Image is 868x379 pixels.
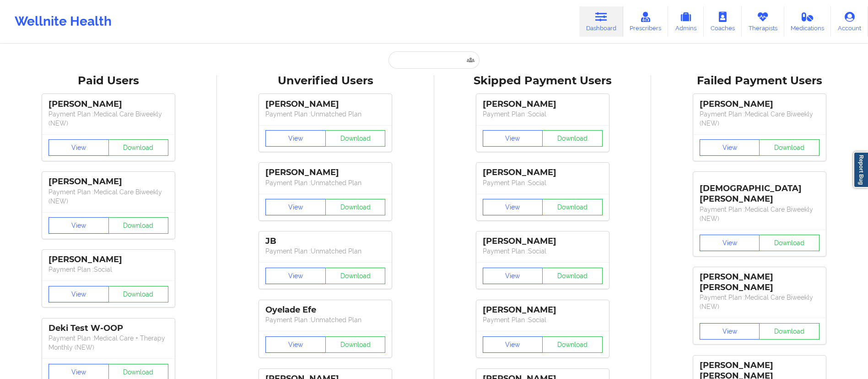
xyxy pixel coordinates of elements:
[542,336,603,353] button: Download
[108,139,169,156] button: Download
[700,293,819,311] p: Payment Plan : Medical Care Biweekly (NEW)
[325,199,386,215] button: Download
[265,268,326,284] button: View
[700,176,819,204] div: [DEMOGRAPHIC_DATA][PERSON_NAME]
[700,110,819,128] p: Payment Plan : Medical Care Biweekly (NEW)
[265,99,385,110] div: [PERSON_NAME]
[700,99,819,110] div: [PERSON_NAME]
[483,305,603,315] div: [PERSON_NAME]
[700,235,760,251] button: View
[853,152,868,188] a: Report Bug
[265,236,385,247] div: JB
[49,323,168,334] div: Deki Test W-OOP
[265,167,385,178] div: [PERSON_NAME]
[49,217,109,234] button: View
[623,6,669,37] a: Prescribers
[483,199,543,215] button: View
[325,336,386,353] button: Download
[759,323,819,340] button: Download
[6,74,210,88] div: Paid Users
[265,178,385,187] p: Payment Plan : Unmatched Plan
[759,235,819,251] button: Download
[542,268,603,284] button: Download
[759,139,819,156] button: Download
[265,247,385,256] p: Payment Plan : Unmatched Plan
[325,268,386,284] button: Download
[831,6,868,37] a: Account
[49,334,168,352] p: Payment Plan : Medical Care + Therapy Monthly (NEW)
[658,74,862,88] div: Failed Payment Users
[483,336,543,353] button: View
[483,99,603,110] div: [PERSON_NAME]
[49,99,168,110] div: [PERSON_NAME]
[704,6,742,37] a: Coaches
[49,254,168,265] div: [PERSON_NAME]
[700,139,760,156] button: View
[265,110,385,119] p: Payment Plan : Unmatched Plan
[668,6,704,37] a: Admins
[483,247,603,256] p: Payment Plan : Social
[742,6,784,37] a: Therapists
[265,305,385,315] div: Oyelade Efe
[223,74,427,88] div: Unverified Users
[700,323,760,340] button: View
[483,236,603,247] div: [PERSON_NAME]
[483,110,603,119] p: Payment Plan : Social
[49,187,168,206] p: Payment Plan : Medical Care Biweekly (NEW)
[700,205,819,223] p: Payment Plan : Medical Care Biweekly (NEW)
[700,272,819,293] div: [PERSON_NAME] [PERSON_NAME]
[49,139,109,156] button: View
[49,176,168,187] div: [PERSON_NAME]
[325,130,386,147] button: Download
[49,265,168,274] p: Payment Plan : Social
[265,315,385,324] p: Payment Plan : Unmatched Plan
[579,6,623,37] a: Dashboard
[483,167,603,178] div: [PERSON_NAME]
[49,286,109,302] button: View
[265,130,326,147] button: View
[49,110,168,128] p: Payment Plan : Medical Care Biweekly (NEW)
[441,74,645,88] div: Skipped Payment Users
[265,199,326,215] button: View
[265,336,326,353] button: View
[483,178,603,187] p: Payment Plan : Social
[784,6,831,37] a: Medications
[483,268,543,284] button: View
[483,315,603,324] p: Payment Plan : Social
[542,199,603,215] button: Download
[108,286,169,302] button: Download
[108,217,169,234] button: Download
[542,130,603,147] button: Download
[483,130,543,147] button: View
